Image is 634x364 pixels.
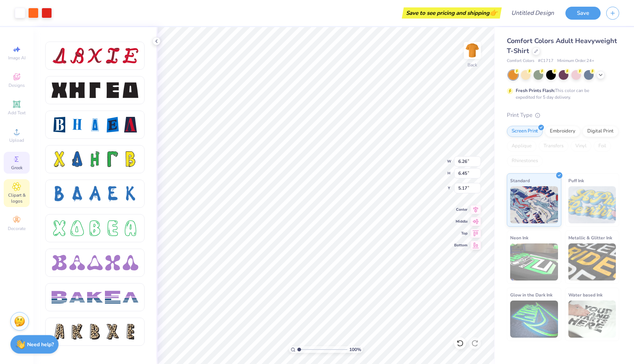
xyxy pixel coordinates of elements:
img: Glow in the Dark Ink [510,301,558,338]
span: Comfort Colors Adult Heavyweight T-Shirt [507,36,617,55]
span: Center [454,207,468,212]
div: Vinyl [571,141,591,152]
div: Digital Print [582,126,618,137]
span: Bottom [454,243,468,248]
span: Comfort Colors [507,58,534,64]
img: Standard [510,186,558,223]
div: Rhinestones [507,155,543,167]
span: Image AI [8,55,26,61]
div: Back [468,62,477,68]
img: Neon Ink [510,243,558,281]
img: Water based Ink [568,301,616,338]
span: 👉 [489,8,498,17]
button: Save [565,7,601,20]
img: Back [465,43,480,58]
span: Metallic & Glitter Ink [568,234,612,242]
div: Embroidery [545,126,580,137]
span: Add Text [8,110,26,116]
img: Puff Ink [568,186,616,223]
span: Decorate [8,226,26,232]
span: Top [454,231,468,236]
input: Untitled Design [505,6,560,20]
div: Foil [594,141,611,152]
strong: Fresh Prints Flash: [516,88,555,94]
div: Applique [507,141,536,152]
div: Print Type [507,111,619,119]
span: # C1717 [538,58,554,64]
span: 100 % [349,346,361,353]
div: Transfers [539,141,568,152]
div: Screen Print [507,126,543,137]
span: Water based Ink [568,291,602,299]
strong: Need help? [27,341,54,348]
span: Greek [11,165,23,171]
span: Upload [9,137,24,143]
span: Puff Ink [568,177,584,184]
span: Middle [454,219,468,224]
span: Neon Ink [510,234,528,242]
div: This color can be expedited for 5 day delivery. [516,87,607,101]
div: Save to see pricing and shipping [404,7,500,19]
span: Standard [510,177,530,184]
span: Clipart & logos [4,192,30,204]
span: Designs [9,82,25,88]
span: Glow in the Dark Ink [510,291,552,299]
img: Metallic & Glitter Ink [568,243,616,281]
span: Minimum Order: 24 + [557,58,594,64]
